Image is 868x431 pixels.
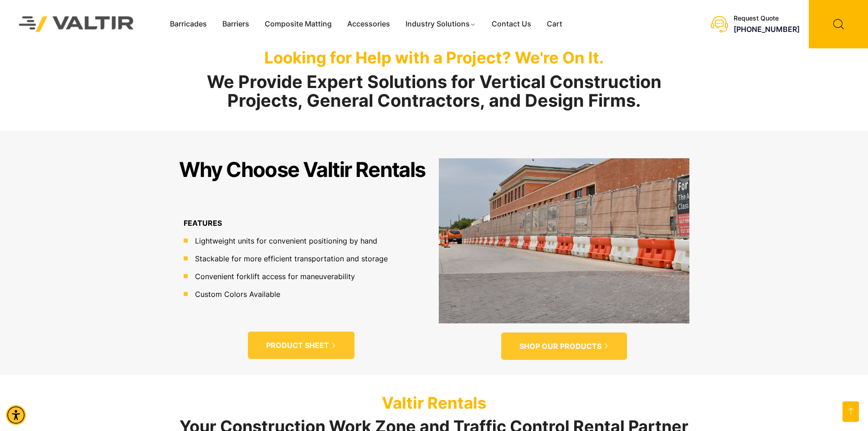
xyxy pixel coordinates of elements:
[734,15,800,22] div: Request Quote
[734,25,800,34] a: call (888) 496-3625
[257,17,339,31] a: Composite Matting
[215,17,257,31] a: Barriers
[175,73,694,111] h2: We Provide Expert Solutions for Vertical Construction Projects, General Contractors, and Design F...
[193,289,280,300] span: Custom Colors Available
[398,17,484,31] a: Industry Solutions
[842,401,859,422] a: Open this option
[439,158,689,323] img: SHOP OUR PRODUCTS
[501,332,627,360] a: SHOP OUR PRODUCTS
[266,341,329,350] span: PRODUCT SHEET
[179,158,426,181] h2: Why Choose Valtir Rentals
[339,17,398,31] a: Accessories
[519,342,601,351] span: SHOP OUR PRODUCTS
[175,48,694,67] p: Looking for Help with a Project? We're On It.
[7,4,146,44] img: Valtir Rentals
[162,17,215,31] a: Barricades
[175,393,694,412] p: Valtir Rentals
[193,253,388,264] span: Stackable for more efficient transportation and storage
[484,17,539,31] a: Contact Us
[193,271,355,282] span: Convenient forklift access for maneuverability
[6,405,26,425] div: Accessibility Menu
[539,17,570,31] a: Cart
[184,218,222,228] b: FEATURES
[193,235,377,246] span: Lightweight units for convenient positioning by hand
[248,332,354,359] a: PRODUCT SHEET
